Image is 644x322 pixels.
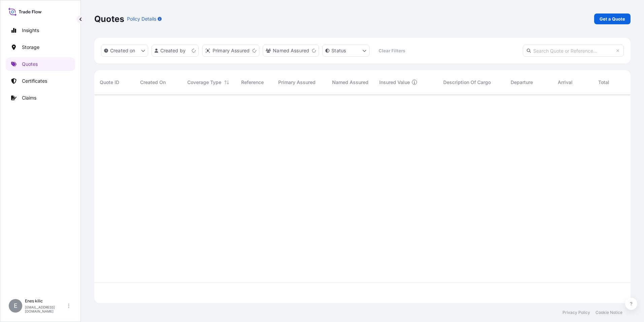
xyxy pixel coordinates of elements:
[223,78,231,86] button: Sort
[22,78,47,84] p: Certificates
[160,47,186,54] p: Created by
[6,91,75,105] a: Claims
[595,310,622,315] a: Cookie Notice
[6,57,75,71] a: Quotes
[25,305,67,313] p: [EMAIL_ADDRESS][DOMAIN_NAME]
[94,14,124,24] p: Quotes
[600,16,625,22] p: Get a Quote
[443,79,491,86] span: Description Of Cargo
[22,44,39,51] p: Storage
[22,27,39,34] p: Insights
[202,45,259,57] button: distributor Filter options
[213,47,250,54] p: Primary Assured
[523,45,624,57] input: Search Quote or Reference...
[273,47,309,54] p: Named Assured
[6,74,75,88] a: Certificates
[127,16,156,22] p: Policy Details
[25,298,67,304] p: Enes kilic
[278,79,316,86] span: Primary Assured
[379,79,410,86] span: Insured Value
[101,45,148,57] button: createdOn Filter options
[152,45,199,57] button: createdBy Filter options
[110,47,135,54] p: Created on
[332,79,368,86] span: Named Assured
[22,95,36,101] p: Claims
[598,79,609,86] span: Total
[6,41,75,54] a: Storage
[511,79,533,86] span: Departure
[594,14,631,24] a: Get a Quote
[558,79,573,86] span: Arrival
[263,45,319,57] button: cargoOwner Filter options
[6,24,75,37] a: Insights
[322,45,369,57] button: certificateStatus Filter options
[187,79,221,86] span: Coverage Type
[140,79,166,86] span: Created On
[379,47,405,54] p: Clear Filters
[331,47,346,54] p: Status
[100,79,119,86] span: Quote ID
[14,302,18,309] span: E
[22,61,38,68] p: Quotes
[562,310,590,315] a: Privacy Policy
[241,79,264,86] span: Reference
[373,45,411,56] button: Clear Filters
